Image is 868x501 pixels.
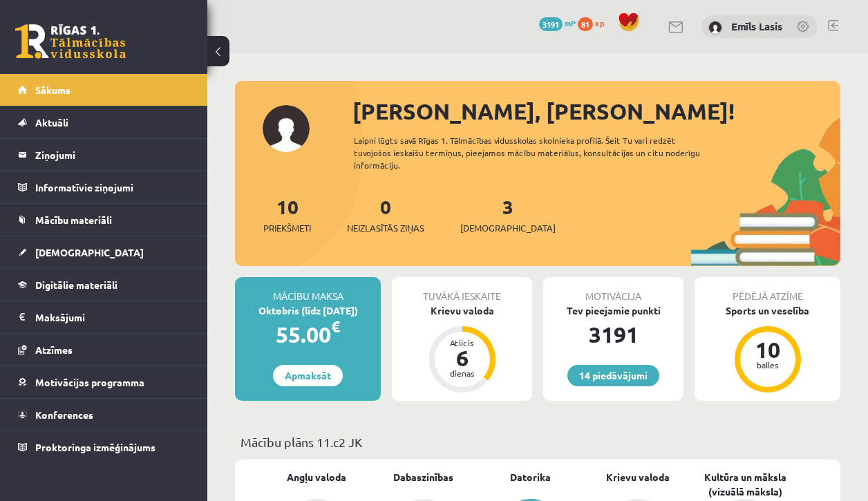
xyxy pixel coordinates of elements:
[695,277,840,303] div: Pēdējā atzīme
[18,431,190,463] a: Proktoringa izmēģinājums
[35,343,73,356] span: Atzīmes
[747,339,789,361] div: 10
[392,303,532,395] a: Krievu valoda Atlicis 6 dienas
[460,221,556,235] span: [DEMOGRAPHIC_DATA]
[235,318,381,351] div: 55.00
[35,116,68,129] span: Aktuāli
[18,171,190,203] a: Informatīvie ziņojumi
[695,303,840,318] div: Sports un veselība
[731,19,782,33] a: Emīls Lasis
[539,17,563,31] span: 3191
[578,17,593,31] span: 81
[578,17,611,28] a: 81 xp
[35,278,117,291] span: Digitālie materiāli
[235,303,381,318] div: Oktobris (līdz [DATE])
[460,194,556,235] a: 3[DEMOGRAPHIC_DATA]
[392,303,532,318] div: Krievu valoda
[539,17,576,28] a: 3191 mP
[352,95,840,128] div: [PERSON_NAME], [PERSON_NAME]!
[331,316,340,337] span: €
[35,171,190,203] legend: Informatīvie ziņojumi
[18,334,190,366] a: Atzīmes
[263,221,311,235] span: Priekšmeti
[347,221,424,235] span: Neizlasītās ziņas
[15,24,126,59] a: Rīgas 1. Tālmācības vidusskola
[347,194,424,235] a: 0Neizlasītās ziņas
[18,106,190,138] a: Aktuāli
[18,366,190,398] a: Motivācijas programma
[708,21,722,35] img: Emīls Lasis
[35,301,190,333] legend: Maksājumi
[442,347,483,369] div: 6
[393,470,453,484] a: Dabaszinības
[695,303,840,395] a: Sports un veselība 10 balles
[35,408,93,421] span: Konferences
[263,194,311,235] a: 10Priekšmeti
[240,433,835,451] p: Mācību plāns 11.c2 JK
[354,134,717,171] div: Laipni lūgts savā Rīgas 1. Tālmācības vidusskolas skolnieka profilā. Šeit Tu vari redzēt tuvojošo...
[747,361,789,369] div: balles
[510,470,551,484] a: Datorika
[606,470,670,484] a: Krievu valoda
[273,365,343,386] a: Apmaksāt
[18,269,190,301] a: Digitālie materiāli
[18,301,190,333] a: Maksājumi
[35,139,190,171] legend: Ziņojumi
[442,339,483,347] div: Atlicis
[543,277,683,303] div: Motivācija
[287,470,346,484] a: Angļu valoda
[235,277,381,303] div: Mācību maksa
[18,74,190,106] a: Sākums
[18,204,190,236] a: Mācību materiāli
[35,376,144,388] span: Motivācijas programma
[565,17,576,28] span: mP
[595,17,604,28] span: xp
[35,246,144,258] span: [DEMOGRAPHIC_DATA]
[543,303,683,318] div: Tev pieejamie punkti
[35,214,112,226] span: Mācību materiāli
[442,369,483,377] div: dienas
[543,318,683,351] div: 3191
[18,139,190,171] a: Ziņojumi
[392,277,532,303] div: Tuvākā ieskaite
[567,365,659,386] a: 14 piedāvājumi
[18,236,190,268] a: [DEMOGRAPHIC_DATA]
[692,470,799,499] a: Kultūra un māksla (vizuālā māksla)
[35,84,70,96] span: Sākums
[35,441,155,453] span: Proktoringa izmēģinājums
[18,399,190,431] a: Konferences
